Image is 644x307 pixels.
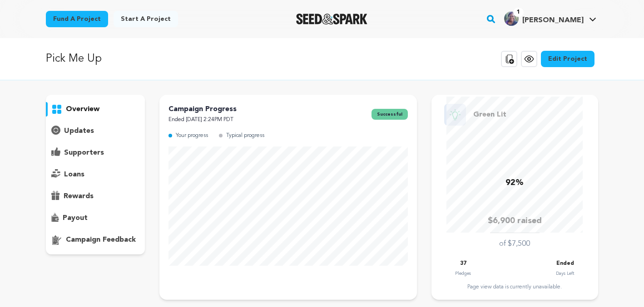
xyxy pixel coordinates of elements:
[460,258,466,269] p: 37
[455,269,471,278] p: Pledges
[502,10,598,26] a: Leanna B.'s Profile
[46,146,145,160] button: supporters
[114,11,178,27] a: Start a project
[64,191,94,202] p: rewards
[296,14,367,24] img: Seed&Spark Logo Dark Mode
[168,115,237,125] p: Ended [DATE] 2:24PM PDT
[502,10,598,29] span: Leanna B.'s Profile
[46,167,145,182] button: loans
[226,131,264,141] p: Typical progress
[46,51,102,67] p: Pick Me Up
[64,147,104,158] p: supporters
[63,213,88,224] p: payout
[556,269,574,278] p: Days Left
[46,102,145,117] button: overview
[176,131,208,141] p: Your progress
[46,233,145,247] button: campaign feedback
[64,169,84,180] p: loans
[556,258,574,269] p: Ended
[296,14,367,24] a: Seed&Spark Homepage
[504,11,519,26] img: f63852b991e281de.jpg
[513,8,524,17] span: 1
[372,109,408,120] span: successful
[46,211,145,225] button: payout
[168,104,237,115] p: Campaign Progress
[64,126,94,136] p: updates
[499,239,530,249] p: of $7,500
[46,11,108,27] a: Fund a project
[504,11,584,26] div: Leanna B.'s Profile
[522,17,584,24] span: [PERSON_NAME]
[541,51,594,67] a: Edit Project
[46,189,145,204] button: rewards
[46,124,145,138] button: updates
[441,283,589,291] div: Page view data is currently unavailable.
[66,104,99,115] p: overview
[505,176,524,190] p: 92%
[66,234,136,245] p: campaign feedback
